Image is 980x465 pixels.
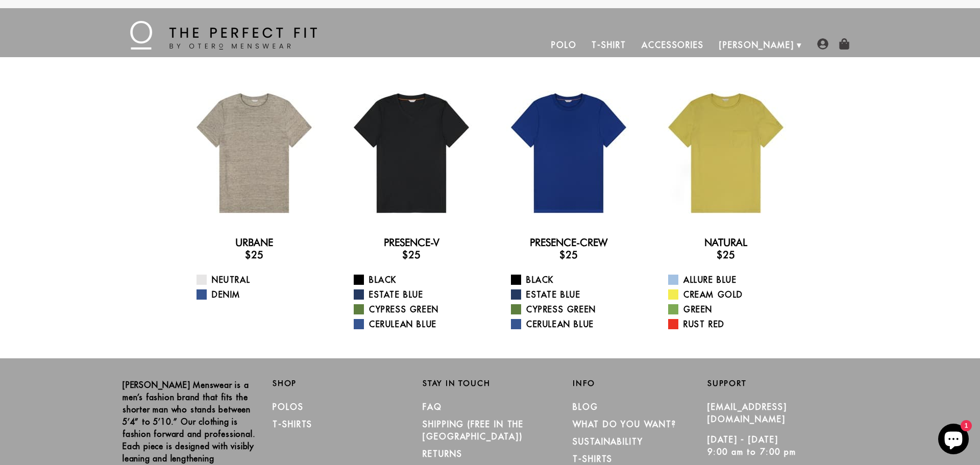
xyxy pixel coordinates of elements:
[707,402,787,424] a: [EMAIL_ADDRESS][DOMAIN_NAME]
[704,236,747,249] a: Natural
[354,303,482,315] a: Cypress Green
[935,424,972,457] inbox-online-store-chat: Shopify online store chat
[423,402,442,412] a: FAQ
[584,33,633,57] a: T-Shirt
[354,318,482,330] a: Cerulean Blue
[273,379,407,388] h2: Shop
[817,38,828,50] img: user-account-icon.png
[712,33,802,57] a: [PERSON_NAME]
[573,402,598,412] a: Blog
[498,249,639,261] h3: $25
[530,236,607,249] a: Presence-Crew
[423,449,462,459] a: RETURNS
[423,419,524,442] a: SHIPPING (Free in the [GEOGRAPHIC_DATA])
[707,379,857,388] h2: Support
[273,402,304,412] a: Polos
[634,33,712,57] a: Accessories
[511,318,639,330] a: Cerulean Blue
[354,274,482,286] a: Black
[544,33,584,57] a: Polo
[668,303,796,315] a: Green
[573,436,643,447] a: Sustainability
[384,236,439,249] a: Presence-V
[235,236,273,249] a: Urbane
[511,274,639,286] a: Black
[839,38,850,50] img: shopping-bag-icon.png
[655,249,796,261] h3: $25
[707,433,842,458] p: [DATE] - [DATE] 9:00 am to 7:00 pm
[668,318,796,330] a: Rust Red
[668,274,796,286] a: Allure Blue
[130,21,317,50] img: The Perfect Fit - by Otero Menswear - Logo
[273,419,312,429] a: T-Shirts
[354,288,482,301] a: Estate Blue
[668,288,796,301] a: Cream Gold
[184,249,325,261] h3: $25
[197,288,325,301] a: Denim
[511,303,639,315] a: Cypress Green
[197,274,325,286] a: Neutral
[573,454,612,464] a: T-Shirts
[573,419,676,429] a: What Do You Want?
[573,379,707,388] h2: Info
[511,288,639,301] a: Estate Blue
[423,379,557,388] h2: Stay in Touch
[341,249,482,261] h3: $25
